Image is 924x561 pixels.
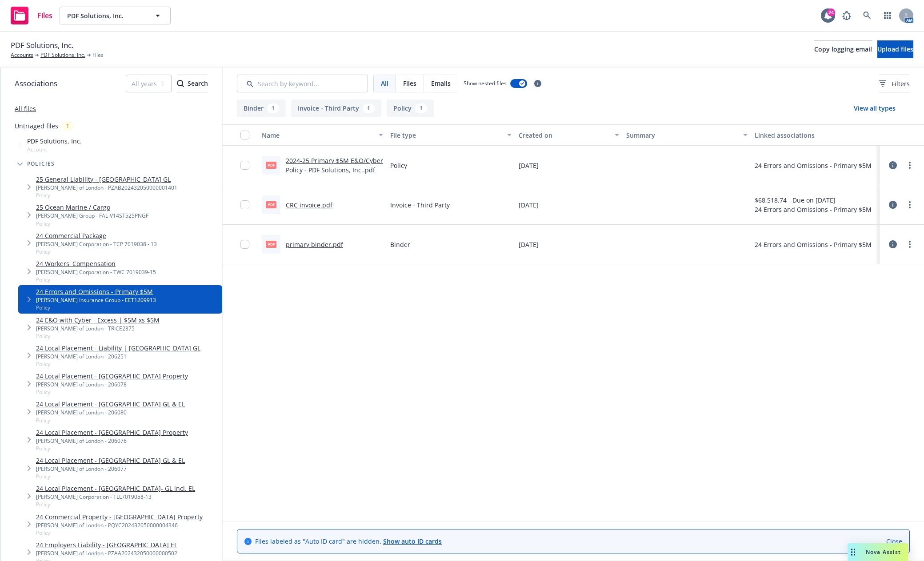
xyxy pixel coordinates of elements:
[36,276,156,283] span: Policy
[755,131,876,140] div: Linked associations
[390,240,410,249] span: Binder
[464,80,507,87] span: Show nested files
[519,240,539,249] span: [DATE]
[36,325,160,332] div: [PERSON_NAME] of London - TRICE2375
[431,79,451,88] span: Emails
[858,7,876,24] a: Search
[286,156,383,174] a: 2024-25 Primary $5M E&O/Cyber Policy - PDF Solutions, Inc..pdf
[27,136,82,146] span: PDF Solutions, Inc.
[177,80,184,87] svg: Search
[36,304,156,311] span: Policy
[36,315,160,325] a: 24 E&O with Cyber - Excess | $5M xs $5M
[36,501,195,508] span: Policy
[814,40,872,58] button: Copy logging email
[879,75,910,92] button: Filters
[40,51,85,59] a: PDF Solutions, Inc.
[877,40,913,58] button: Upload files
[266,162,276,168] span: pdf
[904,199,915,210] a: more
[36,287,156,296] a: 24 Errors and Omissions - Primary $5M
[36,521,203,529] div: [PERSON_NAME] of London - PQYC202432050000004346
[36,484,195,493] a: 24 Local Placement - [GEOGRAPHIC_DATA]- GL incl. EL
[36,332,160,340] span: Policy
[36,417,185,424] span: Policy
[36,240,157,248] div: [PERSON_NAME] Corporation - TCP 7019038 - 13
[390,161,407,170] span: Policy
[67,11,144,20] span: PDF Solutions, Inc.
[36,259,156,268] a: 24 Workers' Compensation
[519,200,539,210] span: [DATE]
[904,239,915,250] a: more
[36,184,177,191] div: [PERSON_NAME] of London - PZAB202432050000001401
[36,203,148,212] a: 25 Ocean Marine / Cargo
[255,537,442,546] span: Files labeled as "Auto ID card" are hidden.
[240,131,249,139] input: Select all
[237,99,286,117] button: Binder
[36,268,156,276] div: [PERSON_NAME] Corporation - TWC 7019039-15
[36,248,157,255] span: Policy
[751,124,880,146] button: Linked associations
[755,161,872,170] div: 24 Errors and Omissions - Primary $5M
[291,99,381,117] button: Invoice - Third Party
[838,7,856,24] a: Report a Bug
[36,456,185,465] a: 24 Local Placement - [GEOGRAPHIC_DATA] GL & EL
[390,200,450,210] span: Invoice - Third Party
[363,103,375,113] div: 1
[403,79,416,88] span: Files
[866,548,901,556] span: Nova Assist
[381,79,388,88] span: All
[36,212,148,219] div: [PERSON_NAME] Group - FAL-V14ST525PNGF
[515,124,622,146] button: Created on
[36,473,185,480] span: Policy
[877,45,913,53] span: Upload files
[266,201,276,208] span: pdf
[755,195,872,205] div: $68,518.74 - Due on [DATE]
[36,399,185,409] a: 24 Local Placement - [GEOGRAPHIC_DATA] GL & EL
[27,161,55,167] span: Policies
[36,175,177,184] a: 25 General Liability - [GEOGRAPHIC_DATA] GL
[892,79,910,88] span: Filters
[36,191,177,199] span: Policy
[36,428,188,437] a: 24 Local Placement - [GEOGRAPHIC_DATA] Property
[36,409,185,416] div: [PERSON_NAME] of London - 206080
[36,371,188,381] a: 24 Local Placement - [GEOGRAPHIC_DATA] Property
[827,8,835,16] div: 24
[27,146,82,153] span: Account
[92,51,104,59] span: Files
[36,540,177,549] a: 24 Employers Liability - [GEOGRAPHIC_DATA] EL
[36,353,200,360] div: [PERSON_NAME] of London - 206251
[15,121,58,131] a: Untriaged files
[36,493,195,501] div: [PERSON_NAME] Corporation - TLL7019058-13
[886,537,902,546] a: Close
[814,45,872,53] span: Copy logging email
[383,537,442,545] a: Show auto ID cards
[626,131,738,140] div: Summary
[11,40,73,51] span: PDF Solutions, Inc.
[519,161,539,170] span: [DATE]
[36,220,148,227] span: Policy
[36,231,157,240] a: 24 Commercial Package
[904,160,915,171] a: more
[519,131,609,140] div: Created on
[240,200,249,209] input: Toggle Row Selected
[755,240,872,249] div: 24 Errors and Omissions - Primary $5M
[258,124,387,146] button: Name
[36,512,203,521] a: 24 Commercial Property - [GEOGRAPHIC_DATA] Property
[240,240,249,249] input: Toggle Row Selected
[177,75,208,92] button: SearchSearch
[11,51,33,59] a: Accounts
[15,78,57,89] span: Associations
[848,543,859,561] div: Drag to move
[879,7,896,24] a: Switch app
[879,79,910,88] span: Filters
[387,124,515,146] button: File type
[266,241,276,247] span: pdf
[60,7,171,24] button: PDF Solutions, Inc.
[7,3,56,28] a: Files
[36,445,188,452] span: Policy
[36,381,188,388] div: [PERSON_NAME] of London - 206078
[262,131,373,140] div: Name
[387,99,434,117] button: Policy
[286,240,343,249] a: primary binder.pdf
[36,343,200,353] a: 24 Local Placement - Liability | [GEOGRAPHIC_DATA] GL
